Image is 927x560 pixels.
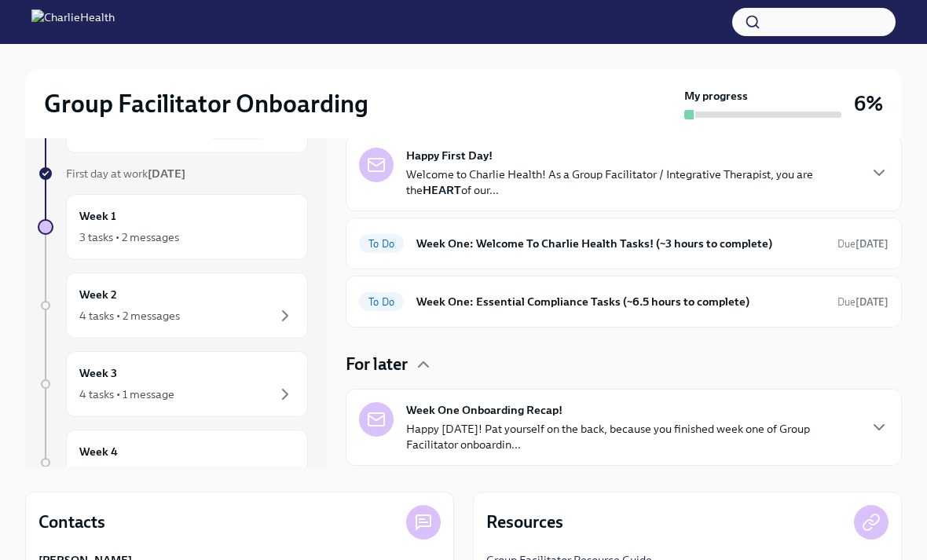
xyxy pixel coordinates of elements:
[79,443,118,460] h6: Week 4
[359,289,889,314] a: To DoWeek One: Essential Compliance Tasks (~6.5 hours to complete)Due[DATE]
[79,386,174,402] div: 4 tasks • 1 message
[856,296,889,308] strong: [DATE]
[148,167,185,181] strong: [DATE]
[837,238,889,250] span: Due
[79,465,107,481] div: 1 task
[359,238,404,250] span: To Do
[854,90,883,118] h3: 6%
[359,231,889,256] a: To DoWeek One: Welcome To Charlie Health Tasks! (~3 hours to complete)Due[DATE]
[346,353,408,376] h4: For later
[837,236,889,251] span: October 20th, 2025 09:00
[406,167,857,198] p: Welcome to Charlie Health! As a Group Facilitator / Integrative Therapist, you are the of our...
[44,88,368,119] h2: Group Facilitator Onboarding
[38,351,308,417] a: Week 34 tasks • 1 message
[837,295,889,309] span: October 20th, 2025 09:00
[38,194,308,260] a: Week 13 tasks • 2 messages
[79,364,117,382] h6: Week 3
[359,296,404,308] span: To Do
[66,167,185,181] span: First day at work
[38,430,308,496] a: Week 41 task
[837,296,889,308] span: Due
[38,166,308,181] a: First day at work[DATE]
[406,148,493,163] strong: Happy First Day!
[856,238,889,250] strong: [DATE]
[38,273,308,339] a: Week 24 tasks • 2 messages
[423,183,461,197] strong: HEART
[486,511,563,534] h4: Resources
[31,9,115,35] img: CharlieHealth
[79,286,117,303] h6: Week 2
[684,88,748,104] strong: My progress
[416,293,825,310] h6: Week One: Essential Compliance Tasks (~6.5 hours to complete)
[406,402,562,418] strong: Week One Onboarding Recap!
[79,207,116,225] h6: Week 1
[406,421,857,452] p: Happy [DATE]! Pat yourself on the back, because you finished week one of Group Facilitator onboar...
[38,511,105,534] h4: Contacts
[79,229,179,245] div: 3 tasks • 2 messages
[346,353,902,376] div: For later
[79,308,180,324] div: 4 tasks • 2 messages
[416,235,825,252] h6: Week One: Welcome To Charlie Health Tasks! (~3 hours to complete)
